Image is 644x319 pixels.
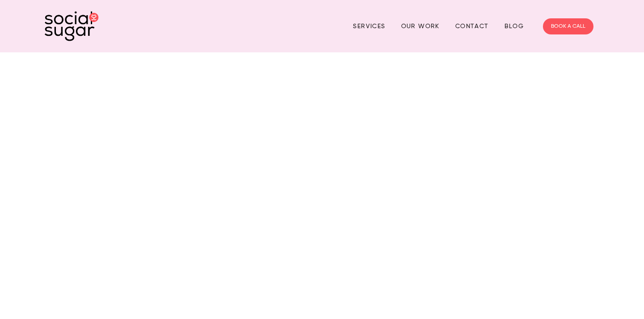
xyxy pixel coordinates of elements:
[543,18,593,34] a: BOOK A CALL
[504,19,524,33] a: Blog
[401,19,440,33] a: Our Work
[45,11,98,41] img: SocialSugar
[455,19,489,33] a: Contact
[353,19,385,33] a: Services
